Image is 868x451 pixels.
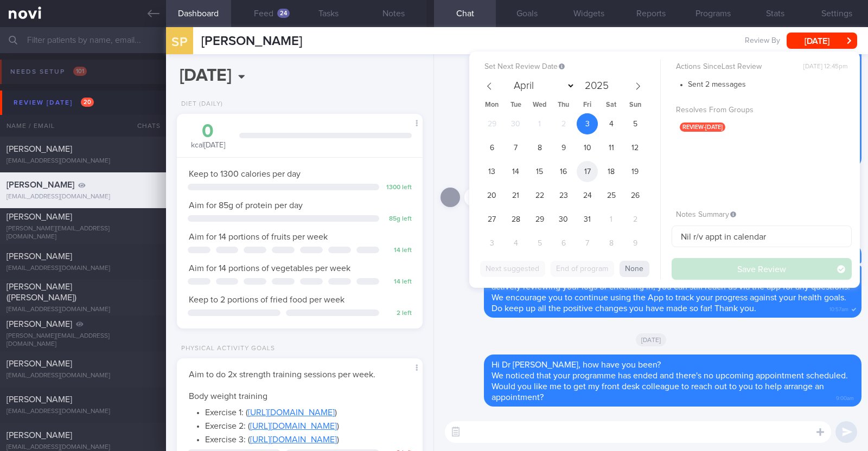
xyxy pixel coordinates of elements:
span: Wed [528,102,552,109]
span: November 7, 2025 [577,233,598,254]
span: November 4, 2025 [505,233,526,254]
span: November 9, 2025 [624,233,646,254]
label: Set Next Review Date [484,62,656,72]
div: 24 [277,9,290,18]
span: October 10, 2025 [577,137,598,158]
span: [PERSON_NAME] [7,395,72,404]
span: [PERSON_NAME] [7,145,72,153]
span: November 3, 2025 [481,233,502,254]
div: kcal [DATE] [188,122,228,151]
span: October 3, 2025 [577,113,598,134]
div: 2 left [385,310,412,318]
span: [DATE] [636,333,667,346]
div: 1300 left [385,184,412,192]
div: 14 left [385,247,412,255]
div: 14 left [385,278,412,286]
div: [EMAIL_ADDRESS][DOMAIN_NAME] [7,372,159,380]
span: October 5, 2025 [624,113,646,134]
span: 101 [73,67,87,76]
a: [URL][DOMAIN_NAME] [250,435,337,444]
span: Hi Dr [PERSON_NAME], how have you been? [492,360,661,369]
span: November 8, 2025 [601,233,622,254]
input: Year [580,81,610,91]
div: [PERSON_NAME][EMAIL_ADDRESS][DOMAIN_NAME] [7,225,159,241]
span: October 7, 2025 [505,137,526,158]
span: October 8, 2025 [529,137,550,158]
span: October 12, 2025 [624,137,646,158]
div: Needs setup [8,65,90,79]
div: [EMAIL_ADDRESS][DOMAIN_NAME] [7,306,159,314]
li: Exercise 3: ( ) [205,431,411,445]
span: [PERSON_NAME] [7,431,72,440]
div: 85 g left [385,215,412,223]
span: Sun [623,102,647,109]
div: Diet (Daily) [177,100,223,108]
div: [EMAIL_ADDRESS][DOMAIN_NAME] [7,193,159,201]
span: October 28, 2025 [505,209,526,230]
li: Exercise 1: ( ) [205,404,411,418]
div: [EMAIL_ADDRESS][DOMAIN_NAME] [7,265,159,273]
a: [URL][DOMAIN_NAME] [250,422,337,430]
span: October 19, 2025 [624,161,646,182]
span: October 27, 2025 [481,209,502,230]
span: October 6, 2025 [481,137,502,158]
span: Aim for 14 portions of vegetables per week [189,264,350,273]
span: 9:00am [836,392,854,402]
span: 10:57am [829,303,848,313]
span: 20 [81,98,94,107]
span: [DATE] 12:45pm [803,63,847,71]
a: [URL][DOMAIN_NAME] [248,408,335,417]
span: review-[DATE] [680,123,725,132]
button: [DATE] [787,33,857,49]
span: October 15, 2025 [529,161,550,182]
div: [EMAIL_ADDRESS][DOMAIN_NAME] [7,157,159,165]
span: Notes Summary [676,211,736,218]
div: Chats [123,115,166,137]
span: November 1, 2025 [601,209,622,230]
span: Body weight training [189,392,267,401]
span: October 21, 2025 [505,185,526,206]
span: [PERSON_NAME] [7,181,74,189]
span: November 6, 2025 [553,233,574,254]
span: October 22, 2025 [529,185,550,206]
span: Mon [480,102,504,109]
span: October 30, 2025 [553,209,574,230]
label: Actions Since Last Review [676,62,847,72]
div: [PERSON_NAME][EMAIL_ADDRESS][DOMAIN_NAME] [7,332,159,349]
span: October 18, 2025 [601,161,622,182]
span: Tue [504,102,528,109]
span: Sat [599,102,623,109]
span: [PERSON_NAME] [201,35,302,48]
span: November 2, 2025 [624,209,646,230]
span: Thu [552,102,576,109]
select: Month [509,78,575,94]
span: Aim for 85g of protein per day [189,201,303,210]
div: Review [DATE] [11,95,97,110]
span: October 14, 2025 [505,161,526,182]
span: October 17, 2025 [577,161,598,182]
span: November 5, 2025 [529,233,550,254]
span: October 24, 2025 [577,185,598,206]
span: October 26, 2025 [624,185,646,206]
button: None [620,261,649,277]
span: Keep to 1300 calories per day [189,170,301,178]
span: [PERSON_NAME] ([PERSON_NAME]) [7,282,76,302]
span: October 11, 2025 [601,137,622,158]
span: Review By [745,36,780,46]
span: October 4, 2025 [601,113,622,134]
span: [PERSON_NAME] [7,320,72,328]
span: October 20, 2025 [481,185,502,206]
span: October 25, 2025 [601,185,622,206]
span: Aim for 14 portions of fruits per week [189,233,328,241]
span: Keep to 2 portions of fried food per week [189,295,344,304]
li: Exercise 2: ( ) [205,418,411,431]
div: sp [159,21,200,62]
span: [PERSON_NAME] [7,212,72,221]
span: Fri [576,102,599,109]
span: We noticed that your programme has ended and there's no upcoming appointment scheduled. Would you... [492,371,848,402]
div: [EMAIL_ADDRESS][DOMAIN_NAME] [7,408,159,416]
span: Aim to do 2x strength training sessions per week. [189,370,375,379]
div: Physical Activity Goals [177,345,275,353]
span: October 31, 2025 [577,209,598,230]
span: October 23, 2025 [553,185,574,206]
